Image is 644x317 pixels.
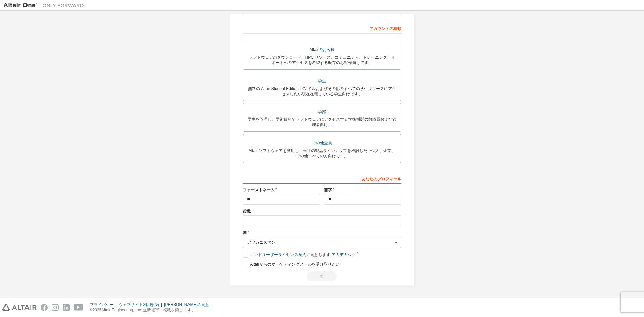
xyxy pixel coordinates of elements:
[41,304,48,311] img: facebook.svg
[247,240,275,245] font: アフガニスタン
[164,302,209,307] font: [PERSON_NAME]の同意
[250,252,306,257] font: エンドユーザーライセンス契約
[90,302,114,307] font: プライバシー
[318,78,326,83] font: 学生
[312,141,332,145] font: その他全員
[243,209,251,214] font: 役職
[324,188,332,192] font: 苗字
[243,230,247,235] font: 国
[248,117,396,127] font: 学生を管理し、学術目的でソフトウェアにアクセスする学術機関の教職員および管理者向け。
[249,148,396,158] font: Altair ソフトウェアを試用し、当社の製品ラインナップを検討したい個人、企業、その他すべての方向けです。
[306,252,330,257] font: に同意します
[318,110,326,114] font: 学部
[3,2,87,9] img: アルタイルワン
[361,177,401,181] font: あなたのプロフィール
[63,304,70,311] img: linkedin.svg
[119,302,159,307] font: ウェブサイト利用規約
[309,47,334,52] font: Altairのお客様
[52,304,59,311] img: instagram.svg
[249,55,395,65] font: ソフトウェアのダウンロード、HPC リソース、コミュニティ、トレーニング、サポートへのアクセスを希望する既存のお客様向けです。
[332,252,356,257] font: アカデミック
[101,308,195,312] font: Altair Engineering, Inc. 無断複写・転載を禁じます。
[74,304,84,311] img: youtube.svg
[2,304,37,311] img: altair_logo.svg
[250,262,339,267] font: Altairからのマ​​ーケティングメールを受け取りたい
[90,308,93,312] font: ©
[93,308,102,312] font: 2025
[243,271,401,281] div: Read and acccept EULA to continue
[369,26,401,31] font: アカウントの種類
[248,86,396,96] font: 無料の Altair Student Edition バンドルおよびその他のすべての学生リソースにアクセスしたい現在在籍している学生向けです。
[243,188,275,192] font: ファーストネーム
